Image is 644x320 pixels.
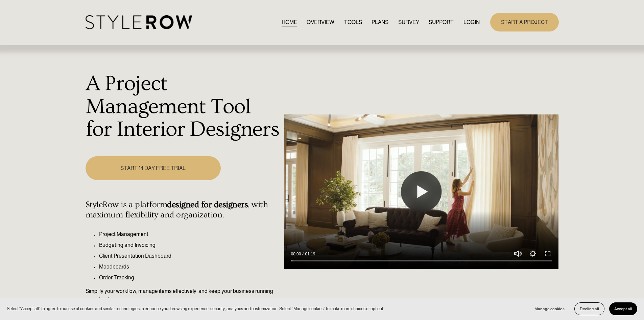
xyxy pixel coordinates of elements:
[291,251,303,257] div: Current time
[7,305,384,312] p: Select “Accept all” to agree to our use of cookies and similar technologies to enhance your brows...
[86,287,281,303] p: Simplify your workflow, manage items effectively, and keep your business running seamlessly.
[86,15,192,29] img: StyleRow
[167,200,248,210] strong: designed for designers
[372,18,388,27] a: PLANS
[99,274,281,282] p: Order Tracking
[490,13,559,31] a: START A PROJECT
[614,306,632,311] span: Accept all
[282,18,297,27] a: HOME
[99,230,281,238] p: Project Management
[86,200,281,220] h4: StyleRow is a platform , with maximum flexibility and organization.
[99,252,281,260] p: Client Presentation Dashboard
[398,18,419,27] a: SURVEY
[99,263,281,271] p: Moodboards
[429,18,454,27] a: folder dropdown
[344,18,362,27] a: TOOLS
[463,18,480,27] a: LOGIN
[307,18,334,27] a: OVERVIEW
[291,259,552,263] input: Seek
[429,18,454,26] span: SUPPORT
[580,306,599,311] span: Decline all
[401,171,442,212] button: Play
[534,306,565,311] span: Manage cookies
[303,251,317,257] div: Duration
[529,302,570,315] button: Manage cookies
[86,72,281,141] h1: A Project Management Tool for Interior Designers
[609,302,637,315] button: Accept all
[574,302,604,315] button: Decline all
[86,156,221,180] a: START 14 DAY FREE TRIAL
[99,241,281,249] p: Budgeting and Invoicing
